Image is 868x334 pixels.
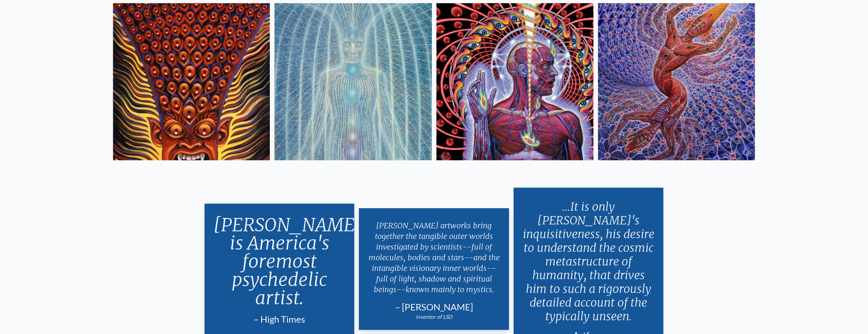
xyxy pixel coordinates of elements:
p: ...It is only [PERSON_NAME]'s inquisitiveness, his desire to understand the cosmic metastructure ... [523,197,655,326]
em: inventor of LSD [416,313,452,320]
p: [PERSON_NAME] artworks bring together the tangible outer worlds investigated by scientists--full ... [368,217,500,298]
div: – [PERSON_NAME] [368,301,500,313]
p: [PERSON_NAME] is America's foremost psychedelic artist. [214,213,346,310]
div: – High Times [214,313,346,325]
